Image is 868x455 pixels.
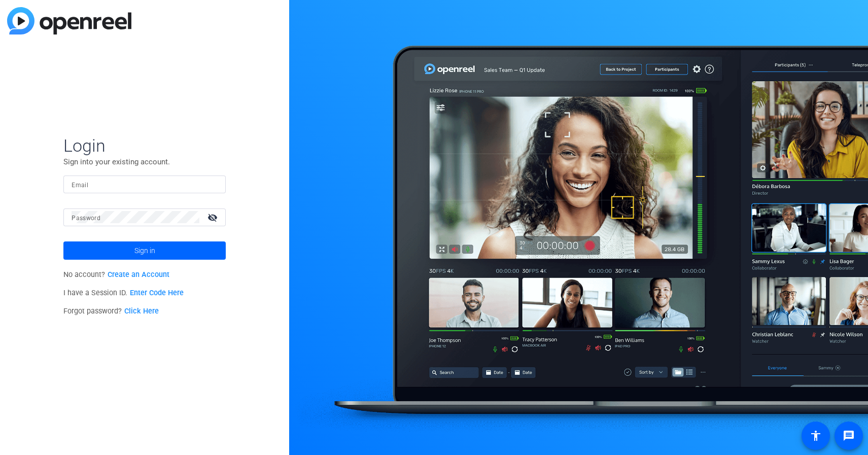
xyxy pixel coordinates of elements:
[134,238,155,263] span: Sign in
[124,307,159,316] a: Click Here
[63,289,184,297] span: I have a Session ID.
[130,289,184,297] a: Enter Code Here
[63,156,226,167] p: Sign into your existing account.
[63,241,226,260] button: Sign in
[201,210,226,225] mat-icon: visibility_off
[72,178,218,190] input: Enter Email Address
[108,270,169,279] a: Create an Account
[63,270,169,279] span: No account?
[72,182,88,189] mat-label: Email
[7,7,131,34] img: blue-gradient.svg
[810,430,822,442] mat-icon: accessibility
[63,307,159,316] span: Forgot password?
[63,135,226,156] span: Login
[843,430,855,442] mat-icon: message
[72,215,100,222] mat-label: Password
